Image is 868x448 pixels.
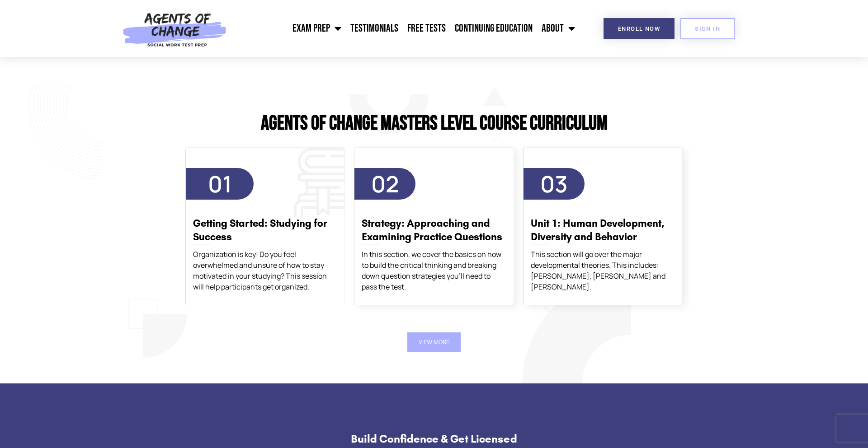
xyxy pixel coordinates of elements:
a: SIGN IN [680,18,735,39]
span: 01 [208,168,232,199]
h3: Strategy: Approaching and Examining Practice Questions [362,217,506,244]
a: Free Tests [403,17,450,40]
a: Enroll Now [604,18,675,39]
span: Enroll Now [618,26,660,32]
div: In this section, we cover the basics on how to build the critical thinking and breaking down ques... [362,249,506,292]
nav: Menu [231,17,580,40]
h2: Agents of Change Masters Level Course Curriculum [181,113,687,134]
h4: Build Confidence & Get Licensed [50,433,818,444]
a: Testimonials [346,17,403,40]
h3: Getting Started: Studying for Success [193,217,337,244]
span: SIGN IN [695,26,720,32]
a: Exam Prep [288,17,346,40]
div: This section will go over the major developmental theories. This includes: [PERSON_NAME], [PERSON... [531,249,675,292]
span: 02 [371,168,399,199]
div: Organization is key! Do you feel overwhelmed and unsure of how to stay motivated in your studying... [193,249,337,292]
h3: Unit 1: Human Development, Diversity and Behavior [531,217,675,244]
span: 03 [540,168,568,199]
a: Continuing Education [450,17,537,40]
button: View More [407,332,461,352]
a: About [537,17,580,40]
